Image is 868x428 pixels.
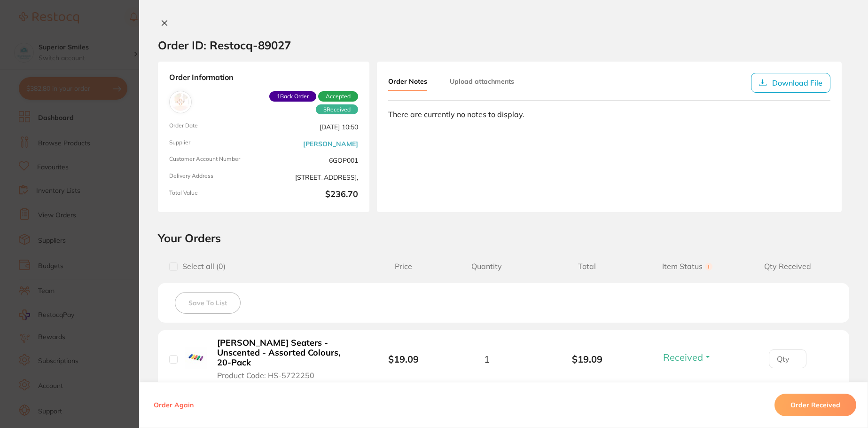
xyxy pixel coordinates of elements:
[370,262,437,271] span: Price
[169,73,358,83] strong: Order Information
[751,73,830,93] button: Download File
[175,292,241,314] button: Save To List
[267,173,358,182] span: [STREET_ADDRESS],
[217,371,314,380] span: Product Code: HS-5722250
[267,156,358,165] span: 6GOP001
[217,338,353,367] b: [PERSON_NAME] Seaters - Unscented - Assorted Colours, 20-Pack
[450,73,514,90] button: Upload attachments
[158,38,291,52] h2: Order ID: Restocq- 89027
[537,262,637,271] span: Total
[169,122,260,132] span: Order Date
[214,338,356,380] button: [PERSON_NAME] Seaters - Unscented - Assorted Colours, 20-Pack Product Code: HS-5722250
[267,190,358,201] b: $236.70
[318,91,358,102] span: Accepted
[316,104,358,115] span: Received
[537,354,637,365] b: $19.09
[660,351,714,363] button: Received
[637,262,737,271] span: Item Status
[388,73,427,91] button: Order Notes
[663,351,703,363] span: Received
[169,156,260,165] span: Customer Account Number
[738,262,838,271] span: Qty Received
[185,347,207,369] img: Henry Schein Aligner Seaters - Unscented - Assorted Colours, 20-Pack
[267,122,358,132] span: [DATE] 10:50
[303,140,358,148] a: [PERSON_NAME]
[269,91,316,102] span: Back orders
[774,394,856,416] button: Order Received
[388,110,830,119] div: There are currently no notes to display.
[172,93,189,111] img: Henry Schein Halas
[169,190,260,201] span: Total Value
[158,231,849,245] h2: Your Orders
[484,354,490,365] span: 1
[169,139,260,149] span: Supplier
[769,349,806,368] input: Qty
[178,262,226,271] span: Select all ( 0 )
[388,353,419,365] b: $19.09
[169,173,260,182] span: Delivery Address
[151,401,196,409] button: Order Again
[437,262,537,271] span: Quantity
